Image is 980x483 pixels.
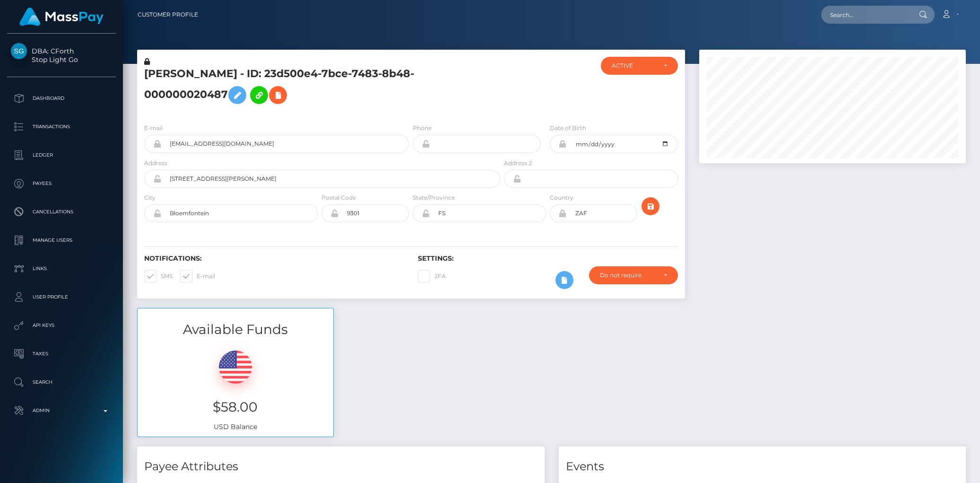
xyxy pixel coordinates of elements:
label: Address 2 [504,159,532,167]
h4: Payee Attributes [144,458,538,475]
a: Dashboard [7,87,116,110]
label: E-mail [180,270,215,282]
label: SMS [144,270,173,282]
span: DBA: CForth Stop Light Go [7,47,116,64]
p: Payees [11,176,112,191]
a: Admin [7,399,116,422]
label: Phone [413,124,432,132]
h4: Events [566,458,959,475]
h5: [PERSON_NAME] - ID: 23d500e4-7bce-7483-8b48-000000020487 [144,67,495,109]
img: Stop Light Go [11,43,27,59]
a: Payees [7,172,116,195]
p: Dashboard [11,91,112,105]
label: Country [550,193,573,202]
a: User Profile [7,285,116,309]
img: MassPay Logo [19,8,104,26]
label: 2FA [418,270,446,282]
p: Search [11,375,112,389]
p: Cancellations [11,205,112,219]
a: Transactions [7,115,116,139]
div: Do not require [600,272,656,279]
a: Search [7,370,116,394]
h3: $58.00 [145,398,326,416]
a: Cancellations [7,200,116,224]
a: Taxes [7,342,116,366]
h3: Available Funds [138,320,333,339]
a: Customer Profile [138,5,198,25]
h6: Notifications: [144,255,404,263]
label: E-mail [144,124,163,132]
button: Do not require [589,266,677,284]
a: API Keys [7,314,116,337]
label: Postal Code [321,193,356,202]
p: Links [11,262,112,276]
img: USD.png [219,351,252,384]
div: USD Balance [138,339,333,437]
a: Manage Users [7,228,116,252]
p: API Keys [11,318,112,333]
label: Date of Birth [550,124,586,132]
p: User Profile [11,290,112,304]
input: Search... [821,6,910,24]
p: Admin [11,404,112,418]
label: City [144,193,156,202]
h6: Settings: [418,255,677,263]
label: State/Province [413,193,455,202]
p: Taxes [11,347,112,361]
p: Manage Users [11,233,112,247]
a: Ledger [7,143,116,167]
div: ACTIVE [612,62,656,70]
p: Ledger [11,148,112,162]
a: Links [7,257,116,281]
p: Transactions [11,120,112,134]
button: ACTIVE [601,57,678,75]
label: Address [144,159,167,167]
